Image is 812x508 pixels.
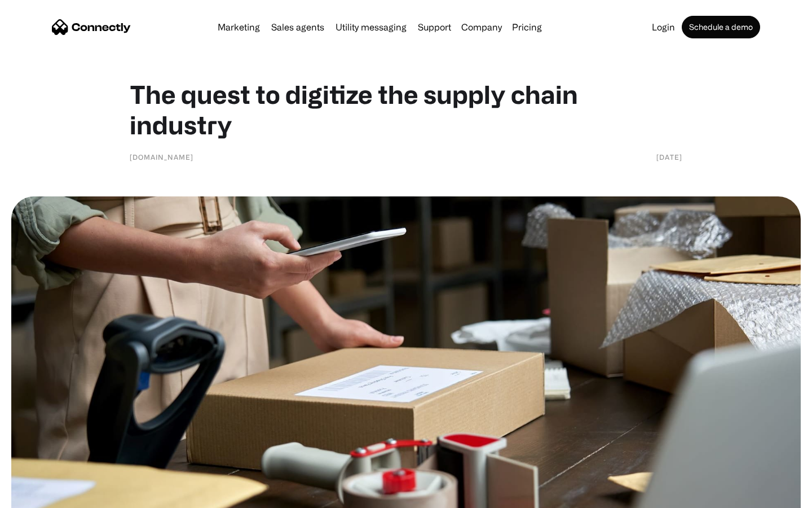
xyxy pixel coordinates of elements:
[213,23,264,32] a: Marketing
[461,19,502,35] div: Company
[52,19,131,36] a: home
[458,19,505,35] div: Company
[682,16,760,38] a: Schedule a demo
[130,79,682,140] h1: The quest to digitize the supply chain industry
[23,488,68,504] ul: Language list
[11,488,68,504] aside: Language selected: English
[130,151,193,163] div: [DOMAIN_NAME]
[267,23,329,32] a: Sales agents
[647,23,679,32] a: Login
[413,23,456,32] a: Support
[507,23,546,32] a: Pricing
[656,151,682,163] div: [DATE]
[331,23,411,32] a: Utility messaging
